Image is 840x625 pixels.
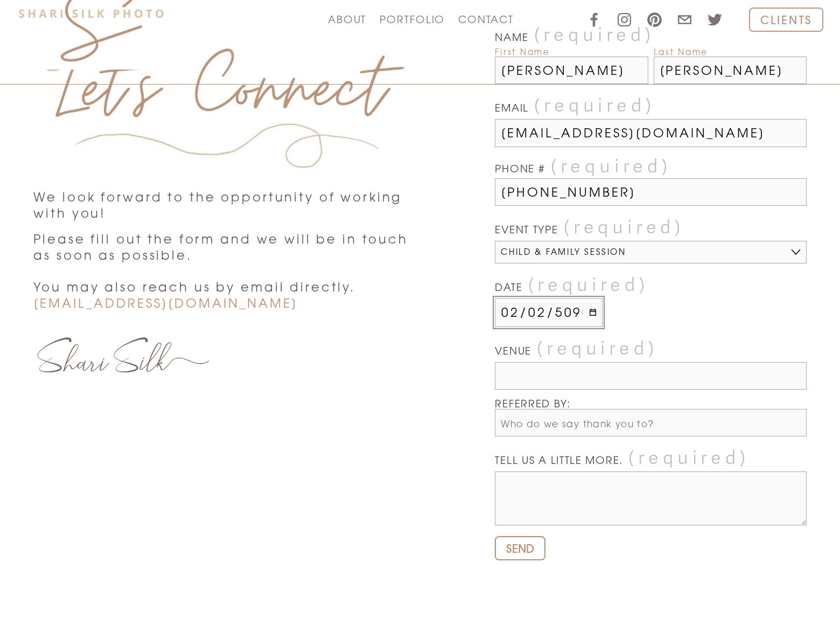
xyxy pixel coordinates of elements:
[676,11,693,28] a: sharisilkphoto@gmail.com
[706,11,723,28] a: Twitter
[458,10,513,29] a: CONTACT
[328,10,367,29] a: ABOUT
[495,284,522,290] span: DATE
[495,165,545,171] span: PHONE #
[33,296,298,310] span: [EMAIL_ADDRESS][DOMAIN_NAME]
[616,11,633,28] a: Instagram
[33,232,413,294] span: Please fill out the form and we will be in touch as soon as possible. You may also reach us by em...
[528,274,649,296] span: (required)
[495,348,531,353] span: VENUE
[495,409,806,437] input: Who do we say thank you to?
[495,241,806,263] select: EVENT TYPE
[564,217,684,239] span: (required)
[628,447,749,469] span: (required)
[586,11,603,28] a: Facebook
[33,190,407,220] span: We look forward to the opportunity of working with you!
[495,457,623,463] span: TELL US A LITTLE MORE.
[495,536,545,560] button: SENDSEND
[749,8,823,32] a: CLIENTS
[551,158,671,176] span: (required)
[380,11,445,27] span: PORTFOLIO
[495,226,558,232] span: EVENT TYPE
[537,338,657,360] span: (required)
[506,541,534,555] span: SEND
[646,11,663,28] a: Pinterest
[380,10,445,29] a: folder dropdown
[495,105,529,110] span: EMAIL
[534,95,655,117] span: (required)
[495,400,571,406] span: REFERRED BY:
